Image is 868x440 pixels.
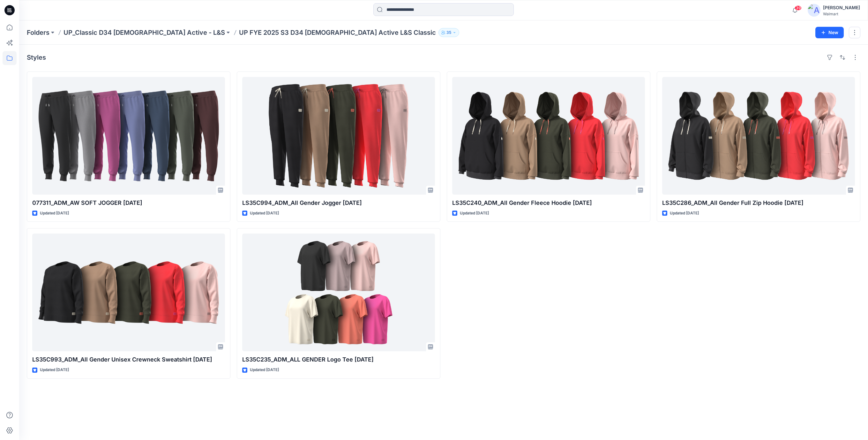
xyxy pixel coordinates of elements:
[27,28,49,37] a: Folders
[242,234,435,351] a: LS35C235_ADM_ALL GENDER Logo Tee 25OCT23
[460,210,489,217] p: Updated [DATE]
[32,77,225,195] a: 077311_ADM_AW SOFT JOGGER 03JAN24
[32,355,225,364] p: LS35C993_ADM_All Gender Unisex Crewneck Sweatshirt [DATE]
[242,77,435,195] a: LS35C994_ADM_All Gender Jogger 26OCT23
[795,5,802,11] span: 39
[40,367,69,373] p: Updated [DATE]
[40,210,69,217] p: Updated [DATE]
[64,28,225,37] a: UP_Classic D34 [DEMOGRAPHIC_DATA] Active - L&S
[242,198,435,207] p: LS35C994_ADM_All Gender Jogger [DATE]
[32,198,225,207] p: 077311_ADM_AW SOFT JOGGER [DATE]
[815,27,844,38] button: New
[823,11,860,16] div: Walmart
[446,29,451,36] p: 35
[823,4,860,11] div: [PERSON_NAME]
[250,367,279,373] p: Updated [DATE]
[662,77,855,195] a: LS35C286_ADM_All Gender Full Zip Hoodie 08NOV23
[250,210,279,217] p: Updated [DATE]
[242,355,435,364] p: LS35C235_ADM_ALL GENDER Logo Tee [DATE]
[239,28,436,37] p: UP FYE 2025 S3 D34 [DEMOGRAPHIC_DATA] Active L&S Classic
[808,4,820,17] img: avatar
[452,198,645,207] p: LS35C240_ADM_All Gender Fleece Hoodie [DATE]
[452,77,645,195] a: LS35C240_ADM_All Gender Fleece Hoodie 26OCT23
[662,198,855,207] p: LS35C286_ADM_All Gender Full Zip Hoodie [DATE]
[438,28,459,37] button: 35
[670,210,699,217] p: Updated [DATE]
[32,234,225,351] a: LS35C993_ADM_All Gender Unisex Crewneck Sweatshirt 25OCT23
[27,54,46,61] h4: Styles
